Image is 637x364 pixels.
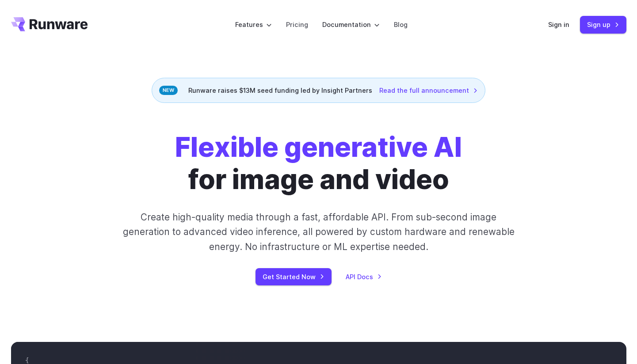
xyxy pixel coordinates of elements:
[235,19,272,30] label: Features
[175,131,462,163] strong: Flexible generative AI
[286,19,308,30] a: Pricing
[580,16,626,33] a: Sign up
[322,19,380,30] label: Documentation
[256,268,332,285] a: Get Started Now
[122,210,515,254] p: Create high-quality media through a fast, affordable API. From sub-second image generation to adv...
[152,78,485,103] div: Runware raises $13M seed funding led by Insight Partners
[175,131,462,196] h1: for image and video
[11,17,88,31] a: Go to /
[379,85,478,95] a: Read the full announcement
[394,19,408,30] a: Blog
[346,272,382,282] a: API Docs
[548,19,569,30] a: Sign in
